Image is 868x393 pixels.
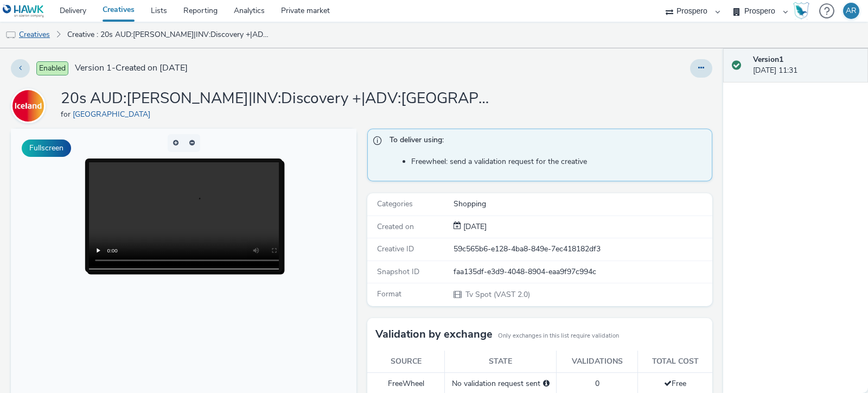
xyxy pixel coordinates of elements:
[543,378,550,389] div: Please select a deal below and click on Send to send a validation request to FreeWheel.
[793,2,814,20] a: Hawk Academy
[450,378,551,389] div: No validation request sent
[61,109,73,119] span: for
[12,90,44,122] img: Iceland
[61,88,495,109] h1: 20s AUD:[PERSON_NAME]|INV:Discovery +|ADV:[GEOGRAPHIC_DATA]|CAM:FY26- September Only|CHA:Video|PL...
[11,100,50,111] a: Iceland
[375,326,493,343] h3: Validation by exchange
[753,54,783,65] strong: Version 1
[595,378,599,389] span: 0
[557,351,637,373] th: Validations
[377,199,413,209] span: Categories
[73,109,155,119] a: [GEOGRAPHIC_DATA]
[464,289,530,300] span: Tv Spot (VAST 2.0)
[445,351,557,373] th: State
[377,289,401,299] span: Format
[461,221,487,232] div: Creation 09 September 2025, 11:31
[62,22,279,48] a: Creative : 20s AUD:[PERSON_NAME]|INV:Discovery +|ADV:[GEOGRAPHIC_DATA]|CAM:FY26- September Only|C...
[22,140,71,157] button: Fullscreen
[5,30,16,41] img: tv
[753,54,859,77] div: [DATE] 11:31
[793,2,809,20] img: Hawk Academy
[846,3,857,19] div: AR
[377,221,414,232] span: Created on
[454,244,712,255] div: 59c565b6-e128-4ba8-849e-7ec418182df3
[461,221,487,232] span: [DATE]
[637,351,712,373] th: Total cost
[411,156,707,167] li: Freewheel: send a validation request for the creative
[454,199,712,210] div: Shopping
[377,244,414,254] span: Creative ID
[454,267,712,277] div: faa135df-e3d9-4048-8904-eaa9f97c994c
[664,378,686,389] span: Free
[367,351,445,373] th: Source
[75,62,188,74] span: Version 1 - Created on [DATE]
[3,4,44,18] img: undefined Logo
[377,267,419,277] span: Snapshot ID
[390,135,701,149] span: To deliver using:
[498,332,619,340] small: Only exchanges in this list require validation
[36,61,68,75] span: Enabled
